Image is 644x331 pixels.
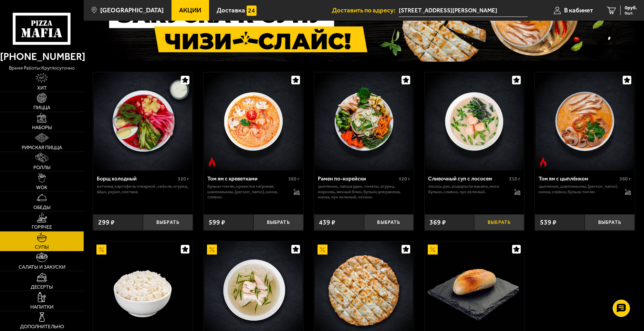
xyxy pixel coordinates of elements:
[539,184,618,194] p: цыпленок, шампиньоны, [PERSON_NAME], кинза, сливки, бульон том ям.
[35,245,49,250] span: Супы
[96,245,106,255] img: Акционный
[625,11,637,15] span: 0 шт.
[179,7,201,14] span: Акции
[37,86,47,91] span: Хит
[318,176,397,182] div: Рамен по-корейски
[178,176,189,182] span: 320 г
[399,4,528,17] span: Россия, Санкт-Петербург, улица Демьяна Бедного, 30к1
[474,214,524,231] button: Выбрать
[33,105,50,110] span: Пицца
[207,157,217,167] img: Острое блюдо
[32,125,52,130] span: Наборы
[100,7,164,14] span: [GEOGRAPHIC_DATA]
[30,305,53,310] span: Напитки
[33,165,51,170] span: Роллы
[425,72,524,170] a: Сливочный суп с лососем
[399,4,528,17] input: Ваш адрес доставки
[535,72,634,170] a: Острое блюдоТом ям с цыплёнком
[207,184,287,200] p: бульон том ям, креветка тигровая, шампиньоны, [PERSON_NAME], кинза, сливки.
[32,225,52,230] span: Горячее
[538,157,548,167] img: Острое блюдо
[399,176,410,182] span: 520 г
[428,184,508,194] p: лосось, рис, водоросли вакамэ, мисо бульон, сливки, лук зеленый.
[625,6,637,10] span: 0 руб.
[425,72,523,170] img: Сливочный суп с лососем
[253,214,303,231] button: Выбрать
[19,265,65,270] span: Салаты и закуски
[204,72,303,170] a: Острое блюдоТом ям с креветками
[315,72,413,170] img: Рамен по-корейски
[33,205,51,210] span: Обеды
[509,176,520,182] span: 310 г
[143,214,193,231] button: Выбрать
[97,184,189,194] p: ветчина, картофель отварной , свёкла, огурец, яйцо, укроп, сметана.
[207,245,217,255] img: Акционный
[620,176,631,182] span: 360 г
[540,219,557,226] span: 539 ₽
[539,176,618,182] div: Том ям с цыплёнком
[318,245,328,255] img: Акционный
[93,72,193,170] a: Борщ холодный
[429,219,446,226] span: 369 ₽
[207,176,287,182] div: Том ям с креветками
[98,219,115,226] span: 299 ₽
[332,7,399,14] span: Доставить по адресу:
[564,7,593,14] span: В кабинет
[97,176,176,182] div: Борщ холодный
[36,185,48,190] span: WOK
[288,176,300,182] span: 360 г
[314,72,414,170] a: Рамен по-корейски
[428,176,507,182] div: Сливочный суп с лососем
[209,219,225,226] span: 599 ₽
[204,72,302,170] img: Том ям с креветками
[20,324,64,329] span: Дополнительно
[364,214,414,231] button: Выбрать
[428,245,438,255] img: Акционный
[318,184,410,200] p: цыпленок, лапша удон, томаты, огурец, морковь, яичный блин, бульон для рамена, кинза, лук зеленый...
[247,6,257,15] img: 15daf4d41897b9f0e9f617042186c801.svg
[94,72,192,170] img: Борщ холодный
[22,145,62,150] span: Римская пицца
[31,285,53,290] span: Десерты
[217,7,245,14] span: Доставка
[585,214,635,231] button: Выбрать
[319,219,335,226] span: 439 ₽
[536,72,634,170] img: Том ям с цыплёнком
